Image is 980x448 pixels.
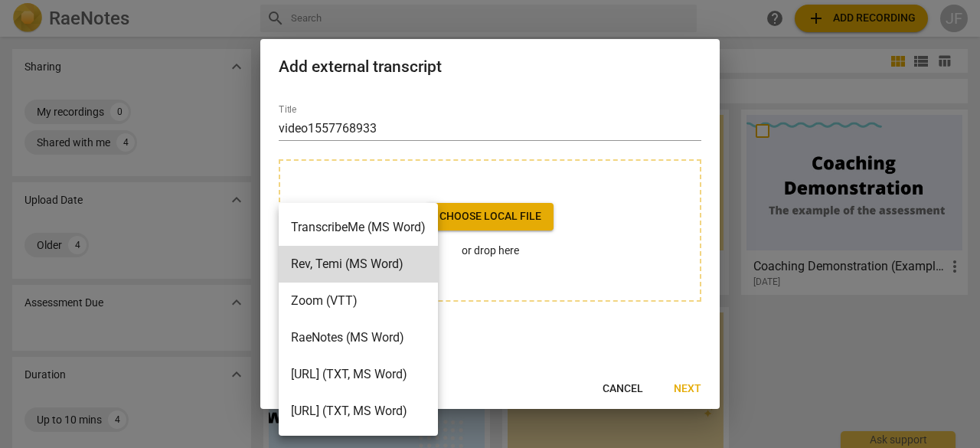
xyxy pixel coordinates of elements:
li: [URL] (TXT, MS Word) [279,393,438,430]
li: Rev, Temi (MS Word) [279,246,438,283]
li: Zoom (VTT) [279,283,438,319]
li: TranscribeMe (MS Word) [279,209,438,246]
li: [URL] (TXT, MS Word) [279,356,438,393]
li: RaeNotes (MS Word) [279,319,438,356]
